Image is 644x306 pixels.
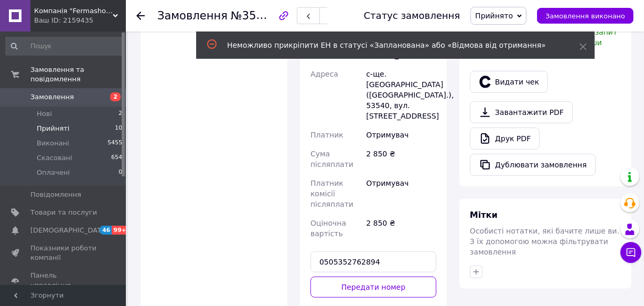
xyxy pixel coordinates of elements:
button: Дублювати замовлення [470,154,596,176]
span: 2 [119,109,122,119]
span: Особисті нотатки, які бачите лише ви. З їх допомогою можна фільтрувати замовлення [470,227,619,256]
div: 2 850 ₴ [364,214,438,243]
div: Ваш ID: 2159435 [34,16,126,25]
button: Замовлення виконано [537,8,634,24]
span: Замовлення та повідомлення [30,65,126,84]
span: 5455 [108,139,122,148]
span: [DEMOGRAPHIC_DATA] [30,226,108,235]
span: Замовлення [30,92,74,102]
span: Панель управління [30,271,97,290]
div: с-ще. [GEOGRAPHIC_DATA] ([GEOGRAPHIC_DATA].), 53540, вул. [STREET_ADDRESS] [364,65,438,125]
input: Пошук [5,37,123,56]
span: 654 [111,153,122,163]
div: Отримувач [364,125,438,144]
span: 46 [100,226,112,235]
span: Прийняті [37,124,69,133]
span: 10 [115,124,122,133]
span: Замовлення виконано [545,12,625,20]
span: Мітки [470,210,498,220]
span: 0 [119,168,122,177]
span: 99+ [112,226,129,235]
span: Замовлення [157,9,228,22]
span: Платник [310,131,344,139]
span: №356609985 [231,9,305,22]
span: Нові [37,109,52,119]
span: Показники роботи компанії [30,244,97,262]
a: Завантажити PDF [470,101,573,123]
span: Виконані [37,139,69,148]
div: Отримувач [364,174,438,214]
div: Неможливо прикріпити ЕН в статусі «Запланована» або «Відмова від отримання» [227,40,553,50]
div: Повернутися назад [136,10,145,21]
span: Сума післяплати [310,150,353,168]
span: Оплачені [37,168,70,177]
span: Оціночна вартість [310,219,346,238]
button: Видати чек [470,71,548,93]
input: Номер експрес-накладної [310,251,436,272]
span: Повідомлення [30,190,81,199]
span: Скасовані [37,153,72,163]
span: 2 [110,92,121,101]
button: Чат з покупцем [620,242,641,263]
div: Статус замовлення [364,10,460,21]
span: Прийнято [475,12,513,20]
span: Платник комісії післяплати [310,179,353,208]
span: Товари та послуги [30,208,97,217]
span: Адреса [310,70,338,78]
button: Передати номер [310,277,436,298]
a: Друк PDF [470,128,540,150]
span: Компанія "Fermashop" [34,6,113,16]
div: 2 850 ₴ [364,144,438,174]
